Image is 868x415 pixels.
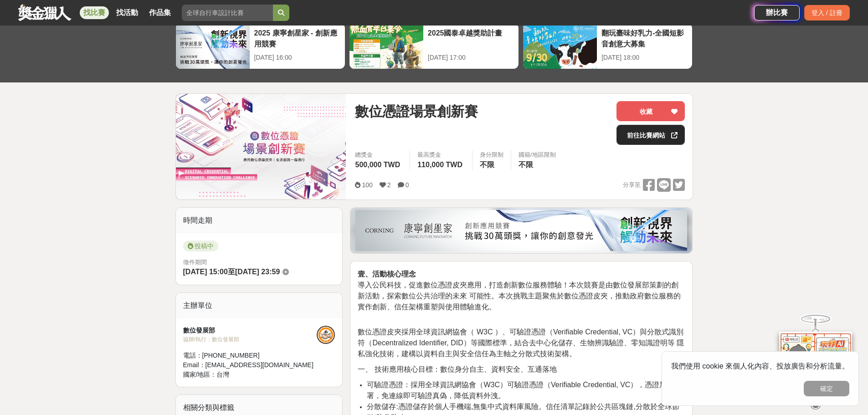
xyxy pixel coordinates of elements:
div: 登入 / 註冊 [804,5,850,20]
strong: 壹、活動核心理念 [358,270,416,278]
div: 國籍/地區限制 [519,150,556,159]
button: 收藏 [616,101,685,121]
span: 數位憑證場景創新賽 [355,101,478,122]
div: [DATE] 16:00 [254,53,340,62]
span: 台灣 [216,371,229,378]
a: 2025 康寧創星家 - 創新應用競賽[DATE] 16:00 [175,23,345,69]
div: 翻玩臺味好乳力-全國短影音創意大募集 [601,28,688,48]
a: 2025國泰卓越獎助計畫[DATE] 17:00 [349,23,519,69]
div: 時間走期 [176,208,343,233]
span: 至 [228,268,235,276]
span: 不限 [480,161,494,169]
span: 一、 技術應用核心目標：數位身分自主、資料安全、互通落地 [358,365,556,373]
div: 數位發展部 [183,326,317,335]
span: 總獎金 [355,150,402,159]
a: 辦比賽 [754,5,800,20]
span: 國家/地區： [183,371,217,378]
span: 我們使用 cookie 來個人化內容、投放廣告和分析流量。 [671,362,849,370]
div: 2025國泰卓越獎助計畫 [428,28,514,48]
span: 2 [387,181,391,189]
div: 協辦/執行： 數位發展部 [183,335,317,343]
input: 全球自行車設計比賽 [182,5,273,21]
span: 0 [406,181,409,189]
div: 主辦單位 [176,293,343,318]
span: 分享至 [623,178,641,192]
span: 110,000 TWD [417,161,462,169]
div: 電話： [PHONE_NUMBER] [183,351,317,360]
span: 導入公民科技，促進數位憑證皮夾應用，打造創新數位服務體驗！本次競賽是由數位發展部策劃的創新活動，探索數位公共治理的未來 可能性。本次挑戰主題聚焦於數位憑證皮夾，推動政府數位服務的實作創新、信任架... [358,281,680,311]
img: Cover Image [176,94,346,199]
img: d2146d9a-e6f6-4337-9592-8cefde37ba6b.png [779,332,852,392]
a: 翻玩臺味好乳力-全國短影音創意大募集[DATE] 18:00 [523,23,693,69]
div: [DATE] 17:00 [428,53,514,62]
span: 500,000 TWD [355,161,400,169]
a: 前往比賽網站 [616,125,685,145]
span: [DATE] 23:59 [235,268,280,276]
button: 確定 [804,381,849,396]
div: 2025 康寧創星家 - 創新應用競賽 [254,28,340,48]
span: [DATE] 15:00 [183,268,228,276]
div: [DATE] 18:00 [601,53,688,62]
a: 找比賽 [80,6,109,19]
span: 不限 [519,161,533,169]
span: 可驗證憑證：採用全球資訊網協會（W3C）可驗證憑證（Verifiable Credential, VC），憑證加密簽署，免連線即可驗證真偽，降低資料外洩。 [367,381,681,400]
span: 100 [362,181,372,189]
span: 數位憑證皮夾採用全球資訊網協會（ W3C ）、可驗證憑證（Verifiable Credential, VC）與分散式識別符（Decentralized Identifier, DID）等國際標... [358,328,684,358]
span: 徵件期間 [183,259,207,266]
div: Email： [EMAIL_ADDRESS][DOMAIN_NAME] [183,360,317,370]
div: 身分限制 [480,150,503,159]
a: 作品集 [145,6,175,19]
span: 投稿中 [183,241,218,251]
img: be6ed63e-7b41-4cb8-917a-a53bd949b1b4.png [355,210,687,251]
span: 最高獎金 [417,150,465,159]
a: 找活動 [113,6,142,19]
